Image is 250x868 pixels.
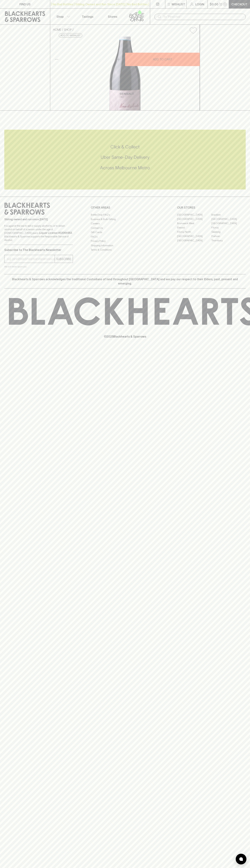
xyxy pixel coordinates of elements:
img: 40541.png [50,37,200,110]
button: Add to wishlist [188,26,198,35]
a: [GEOGRAPHIC_DATA] [177,213,211,217]
p: Sibling owned and run since [DATE] [4,218,73,221]
h5: Click & Collect [4,144,246,150]
a: Shipping Information [91,243,159,248]
p: Subscribe to The Blackhearts Newsletter [4,248,73,252]
p: Shop [56,14,64,19]
p: 0 [224,3,226,5]
p: It is against the law to sell or supply alcohol to, or to obtain alcohol on behalf of a person un... [4,224,73,242]
p: Stores [108,14,117,19]
a: Thornbury [211,238,246,243]
img: bubble-icon [239,857,243,861]
a: HOME [53,28,61,31]
h5: Across Melbourne Metro [4,165,246,171]
a: [GEOGRAPHIC_DATA] [177,217,211,221]
a: Fitzroy North [177,230,211,234]
a: Geelong [211,230,246,234]
a: Business & Bulk Gifting [91,217,159,221]
a: Braddon [211,213,246,217]
a: SHOP [64,28,72,31]
button: SUBSCRIBE [55,255,73,263]
a: FAQ's [91,235,159,239]
a: Brunswick West [177,221,211,225]
p: OTHER AREAS [91,205,159,210]
a: Tastings [75,9,100,24]
strong: Liquor License #32064953 [39,231,72,234]
p: SUBSCRIBE [56,257,71,261]
a: Stores [100,9,125,24]
p: Wishlist [172,2,185,6]
a: Bottle Drop FAQ's [91,213,159,217]
a: Gift Cards [91,230,159,235]
a: Careers [91,221,159,226]
button: Shop [50,9,75,24]
a: Terms & Conditions [91,248,159,252]
input: e.g. jane@blackheartsandsparrows.com.au [7,256,55,262]
p: Blackhearts & Sparrows acknowledges the traditional Custodians of land throughout [GEOGRAPHIC_DAT... [7,277,243,286]
a: [GEOGRAPHIC_DATA] [177,238,211,243]
a: Privacy Policy [91,239,159,243]
a: Fitzroy [211,225,246,230]
p: $0.00 [210,2,218,6]
p: ADD TO CART [153,57,172,61]
p: Checkout [231,2,247,6]
a: Prahran [211,234,246,238]
p: We will never spam you [4,265,73,268]
a: Elwood [177,225,211,230]
div: Call to action block [4,130,246,189]
a: [GEOGRAPHIC_DATA] [177,234,211,238]
a: [GEOGRAPHIC_DATA] [211,221,246,225]
a: Contact Us [91,226,159,230]
button: Add to wishlist [59,33,82,38]
h5: Uber Same-Day Delivery [4,154,246,160]
p: OUR STORES [177,205,246,210]
a: [GEOGRAPHIC_DATA] [211,217,246,221]
button: ADD TO CART [125,53,200,66]
p: FIND US [19,2,31,6]
p: Login [195,2,204,6]
input: Try "Pinot noir" [163,14,243,20]
p: Tastings [82,14,93,19]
